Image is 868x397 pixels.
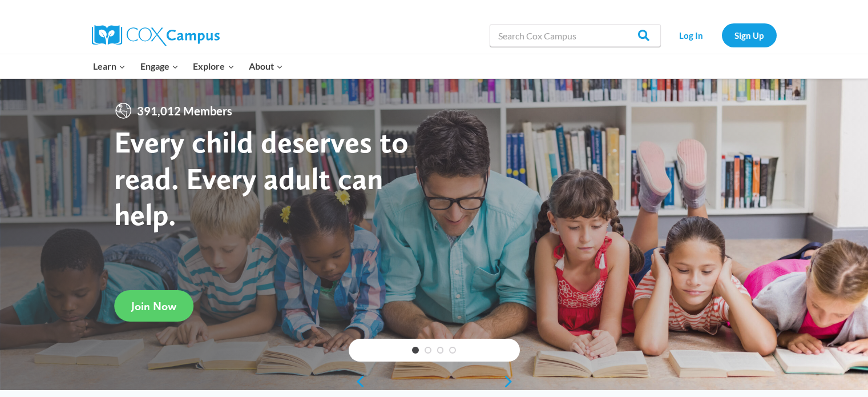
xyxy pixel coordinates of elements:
span: Explore [193,59,234,74]
a: Sign Up [722,23,777,47]
nav: Primary Navigation [86,54,290,78]
img: Cox Campus [92,25,220,46]
span: Learn [93,59,126,74]
a: Join Now [114,290,193,322]
nav: Secondary Navigation [667,23,777,47]
a: previous [349,375,366,388]
a: 4 [449,347,456,354]
a: 3 [437,347,444,354]
a: Log In [667,23,716,47]
input: Search Cox Campus [490,24,661,47]
strong: Every child deserves to read. Every adult can help. [114,123,409,232]
a: 2 [425,347,431,354]
a: 1 [412,347,419,354]
span: Engage [140,59,179,74]
a: next [503,375,520,388]
span: Join Now [131,299,176,313]
div: content slider buttons [349,370,520,393]
span: 391,012 Members [132,102,237,120]
span: About [249,59,283,74]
